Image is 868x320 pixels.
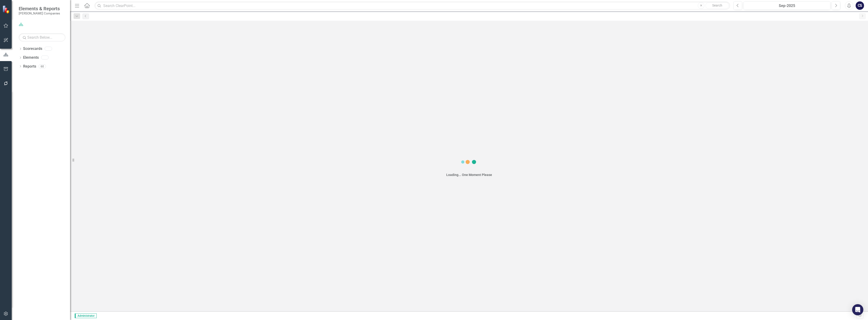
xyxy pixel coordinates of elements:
a: Reports [23,64,36,69]
a: Scorecards [23,46,42,52]
input: Search ClearPoint... [95,2,730,10]
button: CS [856,1,864,10]
div: 60 [39,64,46,68]
button: Sep-2025 [744,1,830,10]
div: Loading... One Moment Please [446,172,492,177]
a: Elements [23,55,39,60]
small: [PERSON_NAME] Companies [19,11,60,15]
div: Sep-2025 [745,3,829,9]
button: Search [705,2,729,9]
span: Search [712,3,722,7]
span: Administrator [75,313,97,318]
input: Search Below... [19,33,65,41]
img: ClearPoint Strategy [2,5,11,14]
div: Open Intercom Messenger [852,304,863,315]
span: Elements & Reports [19,6,60,11]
